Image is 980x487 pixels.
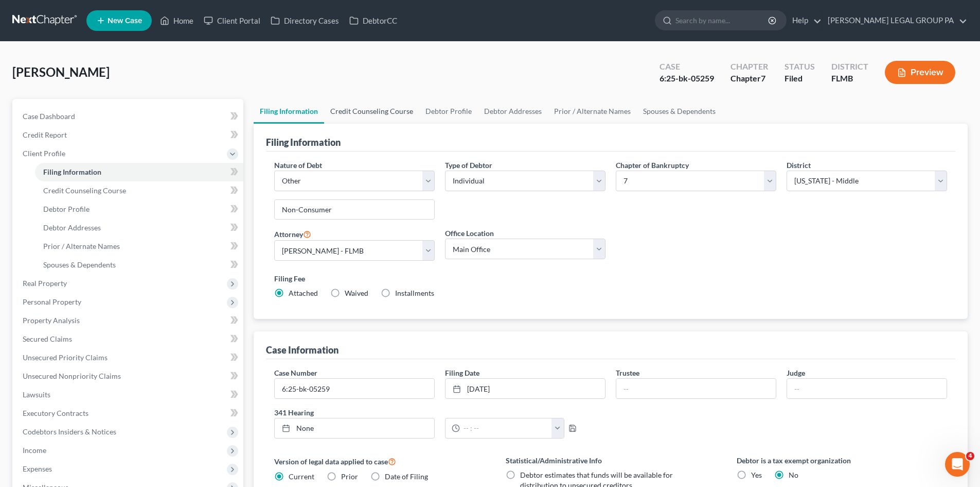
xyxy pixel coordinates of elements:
span: Filing Information [43,167,101,176]
span: Real Property [23,279,67,288]
div: Filed [785,73,815,85]
span: Waived [345,289,368,297]
label: Chapter of Bankruptcy [616,160,689,171]
iframe: Intercom live chat [945,452,970,477]
span: Codebtors Insiders & Notices [23,427,116,436]
a: Case Dashboard [14,107,243,126]
a: Debtor Profile [35,200,243,219]
span: Property Analysis [23,316,80,325]
a: Debtor Profile [419,99,478,124]
span: No [789,471,798,479]
a: Prior / Alternate Names [35,237,243,256]
span: 4 [966,452,974,460]
span: Yes [751,471,762,479]
div: Chapter [730,61,768,73]
span: Unsecured Priority Claims [23,353,108,362]
span: Expenses [23,464,52,473]
span: Credit Report [23,130,67,139]
a: Debtor Addresses [35,219,243,237]
label: Filing Date [445,367,479,378]
a: Credit Report [14,126,243,144]
a: Directory Cases [265,11,344,30]
label: District [787,160,811,171]
a: Credit Counseling Course [35,181,243,200]
a: Help [787,11,822,30]
input: -- [616,379,776,398]
label: Judge [787,367,805,378]
a: DebtorCC [344,11,402,30]
a: Property Analysis [14,311,243,330]
label: Version of legal data applied to case [274,455,485,467]
label: 341 Hearing [269,407,611,418]
button: Preview [885,61,955,84]
span: [PERSON_NAME] [12,64,110,79]
div: Chapter [730,73,768,85]
div: Case Information [266,344,338,356]
a: Spouses & Dependents [35,256,243,274]
a: Executory Contracts [14,404,243,423]
a: Unsecured Priority Claims [14,348,243,367]
a: Client Portal [199,11,265,30]
span: Case Dashboard [23,112,75,121]
span: Income [23,446,46,455]
a: Debtor Addresses [478,99,548,124]
div: Status [785,61,815,73]
a: [PERSON_NAME] LEGAL GROUP PA [823,11,967,30]
label: Case Number [274,367,317,378]
span: Secured Claims [23,334,72,343]
input: -- : -- [460,418,552,438]
span: Personal Property [23,297,81,306]
span: Attached [289,289,318,297]
div: District [831,61,868,73]
span: Spouses & Dependents [43,260,116,269]
a: Prior / Alternate Names [548,99,637,124]
a: Home [155,11,199,30]
a: Secured Claims [14,330,243,348]
input: -- [787,379,947,398]
span: Date of Filing [385,472,428,481]
a: Filing Information [35,163,243,181]
input: Enter other nature... [275,200,434,220]
span: Client Profile [23,149,65,158]
span: Installments [395,289,434,297]
span: Unsecured Nonpriority Claims [23,372,121,380]
span: Credit Counseling Course [43,186,126,195]
input: Search by name... [675,11,770,30]
label: Statistical/Administrative Info [506,455,716,466]
div: FLMB [831,73,868,85]
label: Type of Debtor [445,160,492,171]
label: Debtor is a tax exempt organization [737,455,947,466]
label: Nature of Debt [274,160,322,171]
a: Filing Information [254,99,324,124]
label: Trustee [616,367,639,378]
span: Lawsuits [23,390,50,399]
a: Lawsuits [14,385,243,404]
span: 7 [761,73,765,83]
span: Debtor Profile [43,205,90,213]
div: Case [660,61,714,73]
div: 6:25-bk-05259 [660,73,714,85]
a: Unsecured Nonpriority Claims [14,367,243,385]
label: Filing Fee [274,273,947,284]
a: Spouses & Dependents [637,99,722,124]
a: [DATE] [446,379,605,398]
span: Prior [341,472,358,481]
a: Credit Counseling Course [324,99,419,124]
span: Executory Contracts [23,409,88,417]
div: Filing Information [266,136,341,148]
span: Debtor Addresses [43,223,101,232]
span: Prior / Alternate Names [43,242,120,250]
label: Office Location [445,228,494,239]
span: New Case [108,17,142,25]
a: None [275,418,434,438]
input: Enter case number... [275,379,434,398]
label: Attorney [274,228,311,240]
span: Current [289,472,314,481]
